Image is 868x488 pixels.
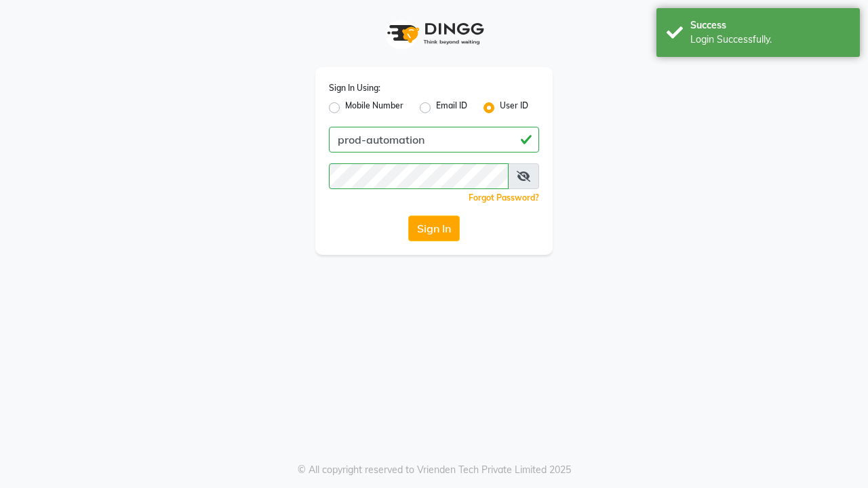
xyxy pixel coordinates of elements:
[690,18,850,33] div: Success
[469,192,539,203] a: Forgot Password?
[345,100,403,116] label: Mobile Number
[690,33,850,47] div: Login Successfully.
[436,100,467,116] label: Email ID
[408,216,460,241] button: Sign In
[380,14,488,54] img: logo1.svg
[329,127,539,152] input: Username
[500,100,528,116] label: User ID
[329,163,509,189] input: Username
[329,82,380,94] label: Sign In Using:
